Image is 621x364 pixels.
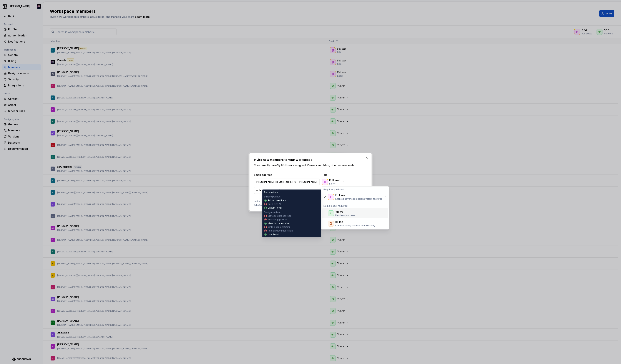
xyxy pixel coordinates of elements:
span: Role [322,173,359,177]
span: Email address [254,173,320,177]
p: Design system [264,211,280,214]
p: Chat in Portal [268,206,282,209]
div: Requires paid seat [322,187,388,192]
p: Use Portal [268,233,279,236]
p: Permissions [264,191,278,194]
p: Full seat [329,179,340,182]
button: Full seatEditor [321,178,346,186]
span: Invite 1 member to: [254,200,299,203]
span: All open design systems and projects [254,204,296,207]
p: Write documentation [268,226,290,229]
div: Viewer [335,210,344,214]
div: Full seat [335,193,346,197]
p: You currently have Full seats assigned. Viewers and Billing don't require seats. [254,163,367,167]
p: Publish documentation [268,229,293,232]
button: New team member [254,187,286,194]
p: Enables advanced design system features [335,197,382,200]
h2: Invite new members to your workspace [254,157,367,162]
div: No paid seat required [322,204,388,208]
p: Building with AI [264,195,280,198]
p: Editor [329,182,336,185]
b: 3 / 4 [277,164,283,167]
p: Read-only access [335,214,355,217]
p: Manage data sources [268,214,291,217]
p: Build with AI [268,203,281,206]
p: Ask AI questions [268,199,286,202]
span: New team member [259,189,284,192]
p: Manage pipelines [268,218,287,221]
p: Can edit billing related features only [335,224,375,227]
p: View documentation [268,222,290,225]
div: Billing [335,220,343,224]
